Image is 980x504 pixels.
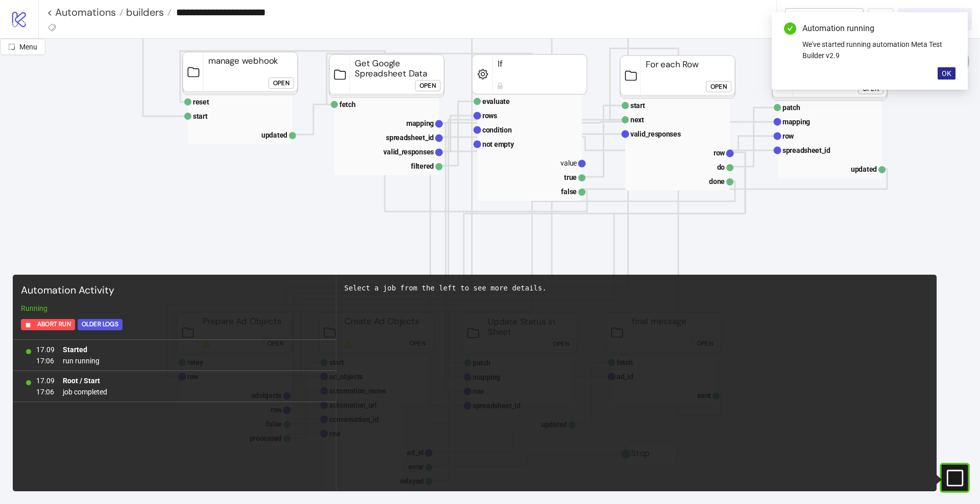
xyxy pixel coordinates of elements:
div: Older Logs [82,319,118,330]
button: Open [268,77,294,89]
button: OK [938,67,955,79]
div: Automation running [802,22,955,35]
button: Abort Run [898,8,972,31]
div: Select a job from the left to see more details. [345,283,929,294]
span: Menu [19,43,37,51]
text: spreadsheet_id [782,146,830,154]
div: Running [17,303,332,314]
button: Abort Run [21,319,75,330]
text: reset [193,98,209,106]
text: condition [482,126,512,134]
b: Root / Start [63,377,100,385]
button: Open [415,80,440,91]
text: patch [782,103,800,112]
a: builders [124,7,171,17]
div: We've started running automation Meta Test Builder v2.9 [802,39,955,61]
div: Open [420,80,436,92]
span: job completed [63,386,107,397]
div: Automation Activity [17,279,332,303]
button: Open [706,81,731,92]
text: valid_responses [630,130,681,138]
text: mapping [406,119,434,127]
button: Older Logs [78,319,122,330]
span: run running [63,355,100,366]
span: radius-bottomright [8,43,15,50]
text: evaluate [482,97,510,105]
span: 17.09 [36,344,55,355]
text: mapping [782,118,810,126]
text: not empty [482,140,514,148]
span: 17.09 [36,375,55,386]
text: rows [482,112,497,120]
div: Open [273,77,289,89]
text: start [193,112,208,120]
text: next [630,116,644,124]
span: builders [124,6,164,19]
button: ... [868,8,894,31]
text: fetch [339,100,356,109]
div: Open [710,81,727,93]
text: spreadsheet_id [386,134,434,142]
text: row [782,132,794,140]
span: Abort Run [37,319,71,330]
span: 17:06 [36,386,55,397]
span: OK [942,69,951,77]
span: 17:06 [36,355,55,366]
text: value [560,159,577,167]
span: check-circle [784,22,796,35]
b: Started [63,346,87,354]
text: start [630,101,645,110]
text: valid_responses [383,148,434,156]
a: < Automations [47,7,124,17]
text: row [714,149,725,157]
button: To Widgets [785,8,864,31]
